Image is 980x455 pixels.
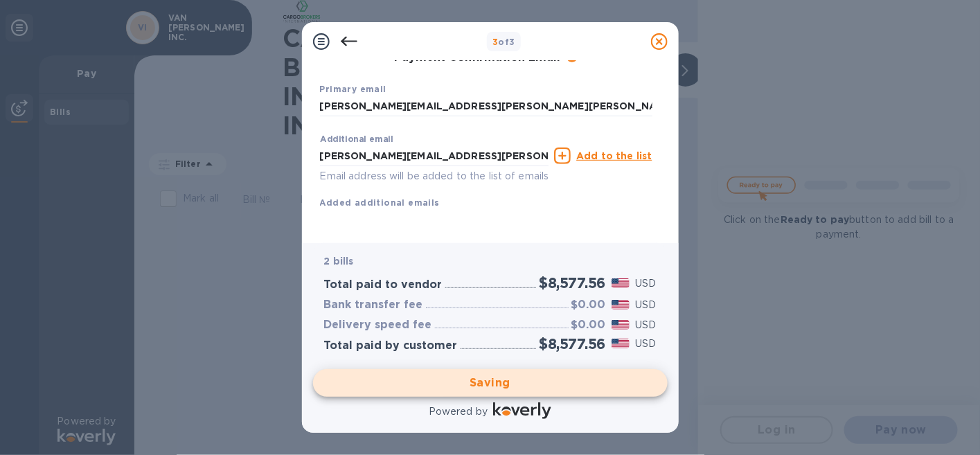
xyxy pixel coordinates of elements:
p: USD [635,298,656,312]
h3: Total paid by customer [324,339,458,353]
input: Enter additional email [320,145,549,166]
h3: Delivery speed fee [324,319,432,332]
p: USD [635,276,656,291]
h3: $0.00 [571,319,606,332]
h3: $0.00 [571,298,606,312]
img: USD [612,320,630,330]
p: Powered by [429,404,488,419]
label: Additional email [320,136,393,144]
h2: $8,577.56 [539,274,605,292]
img: USD [612,339,630,348]
img: USD [612,278,630,288]
b: Added additional emails [320,197,440,208]
u: Add to the list [576,150,652,161]
b: Primary email [320,84,386,94]
input: Enter your primary name [320,96,652,117]
h3: Bank transfer fee [324,298,423,312]
b: 2 bills [324,256,354,267]
b: of 3 [492,37,515,47]
img: Logo [493,402,551,419]
p: USD [635,337,656,351]
p: USD [635,318,656,332]
h3: Total paid to vendor [324,278,443,292]
p: Email address will be added to the list of emails [320,168,549,184]
h2: $8,577.56 [539,335,605,353]
span: 3 [492,37,498,47]
img: USD [612,300,630,310]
